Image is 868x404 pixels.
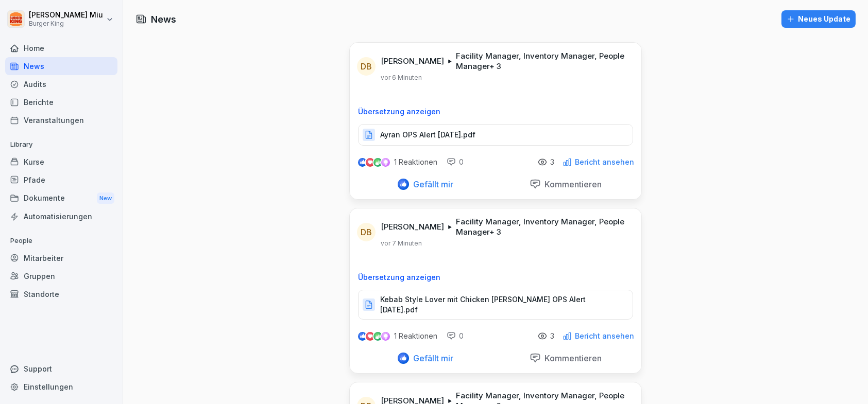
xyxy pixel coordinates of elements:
p: Library [5,136,117,153]
p: Bericht ansehen [575,332,634,340]
a: Home [5,39,117,57]
p: vor 7 Minuten [381,239,422,248]
p: Facility Manager, Inventory Manager, People Manager + 3 [456,51,629,72]
p: Ayran OPS Alert [DATE].pdf [380,130,475,140]
p: Kommentieren [541,353,602,363]
p: Burger King [29,20,103,27]
p: vor 6 Minuten [381,74,422,82]
p: 1 Reaktionen [394,332,437,340]
a: Kebab Style Lover mit Chicken [PERSON_NAME] OPS Alert [DATE].pdf [358,303,633,313]
button: Neues Update [781,10,856,28]
img: celebrate [373,332,382,341]
div: DB [357,223,376,241]
div: Dokumente [5,189,117,208]
a: Gruppen [5,267,117,285]
p: People [5,233,117,249]
p: Gefällt mir [409,353,453,363]
p: Kommentieren [541,179,602,189]
div: DB [357,57,376,76]
a: Standorte [5,285,117,303]
p: [PERSON_NAME] Miu [29,11,103,20]
p: Facility Manager, Inventory Manager, People Manager + 3 [456,217,629,237]
img: celebrate [373,158,382,167]
p: 3 [550,158,554,166]
a: Berichte [5,93,117,111]
a: Automatisierungen [5,207,117,225]
img: like [359,158,367,166]
a: Ayran OPS Alert [DATE].pdf [358,133,633,143]
img: inspiring [381,331,390,341]
p: Übersetzung anzeigen [358,273,633,282]
a: Audits [5,75,117,93]
img: love [366,332,374,340]
p: Gefällt mir [409,179,453,189]
p: [PERSON_NAME] [381,56,444,66]
div: Support [5,360,117,378]
p: Bericht ansehen [575,158,634,166]
p: [PERSON_NAME] [381,222,444,232]
div: Neues Update [787,13,850,25]
a: News [5,57,117,75]
img: inspiring [381,157,390,167]
p: 3 [550,332,554,340]
a: Pfade [5,171,117,189]
a: Kurse [5,153,117,171]
p: 1 Reaktionen [394,158,437,166]
p: Kebab Style Lover mit Chicken [PERSON_NAME] OPS Alert [DATE].pdf [380,294,622,315]
img: like [359,332,367,340]
p: Übersetzung anzeigen [358,108,633,116]
img: love [366,159,374,166]
div: 0 [447,331,464,341]
a: Veranstaltungen [5,111,117,129]
h1: News [151,12,176,26]
div: New [97,192,114,204]
a: Mitarbeiter [5,249,117,267]
a: DokumenteNew [5,189,117,208]
a: Einstellungen [5,378,117,396]
div: 0 [447,157,464,167]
